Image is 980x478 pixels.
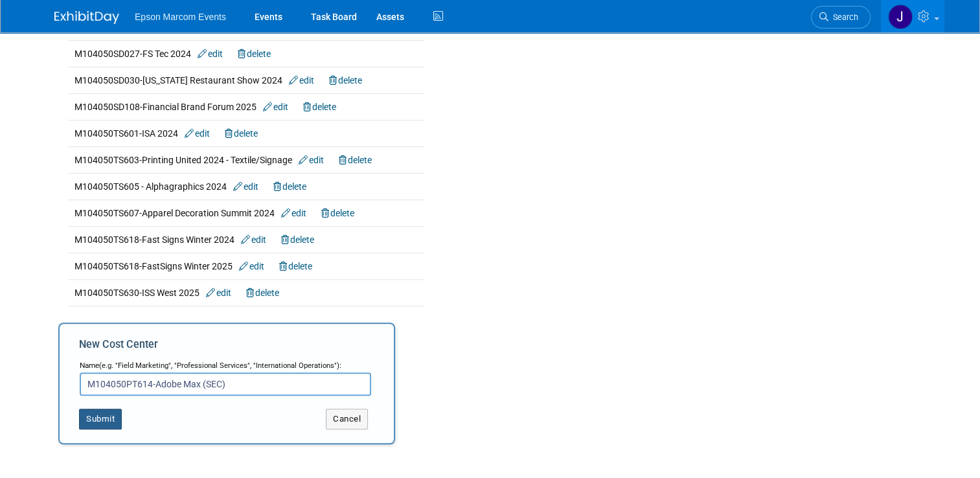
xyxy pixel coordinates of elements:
a: delete [279,261,312,271]
a: edit [233,181,258,192]
span: M104050TS630-ISS West 2025 [74,288,279,298]
span: M104050SD027-FS Tec 2024 [74,49,271,59]
a: delete [273,181,306,192]
span: (e.g. "Field Marketing", "Professional Services", "International Operations") [99,361,339,370]
a: edit [281,208,306,218]
a: delete [281,234,314,245]
span: M104050TS618-Fast Signs Winter 2024 [74,234,314,245]
span: M104050TS605 - Alphagraphics 2024 [74,181,306,192]
a: delete [339,155,372,165]
span: M104050SD030-[US_STATE] Restaurant Show 2024 [74,75,362,85]
div: Name : [80,360,371,372]
a: delete [321,208,354,218]
a: delete [238,49,271,59]
a: edit [289,75,314,85]
div: New Cost Center [79,337,374,360]
a: delete [329,75,362,85]
span: M104050TS607-Apparel Decoration Summit 2024 [74,208,354,218]
span: Search [828,12,858,22]
a: edit [198,49,223,59]
span: M104050TS601-ISA 2024 [74,128,258,139]
span: Epson Marcom Events [135,12,226,22]
a: delete [303,102,336,112]
button: Submit [79,409,122,429]
a: edit [185,128,210,139]
a: edit [263,102,288,112]
a: delete [225,128,258,139]
img: Jenny Gowers [888,5,913,29]
span: M104050TS618-FastSigns Winter 2025 [74,261,312,271]
span: M104050SD108-Financial Brand Forum 2025 [74,102,336,112]
a: delete [246,288,279,298]
img: ExhibitDay [54,11,119,24]
a: Search [811,6,871,28]
a: edit [299,155,324,165]
span: M104050TS603-Printing United 2024 - Textile/Signage [74,155,372,165]
a: edit [239,261,264,271]
button: Cancel [326,409,368,429]
a: edit [241,234,266,245]
a: edit [206,288,231,298]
